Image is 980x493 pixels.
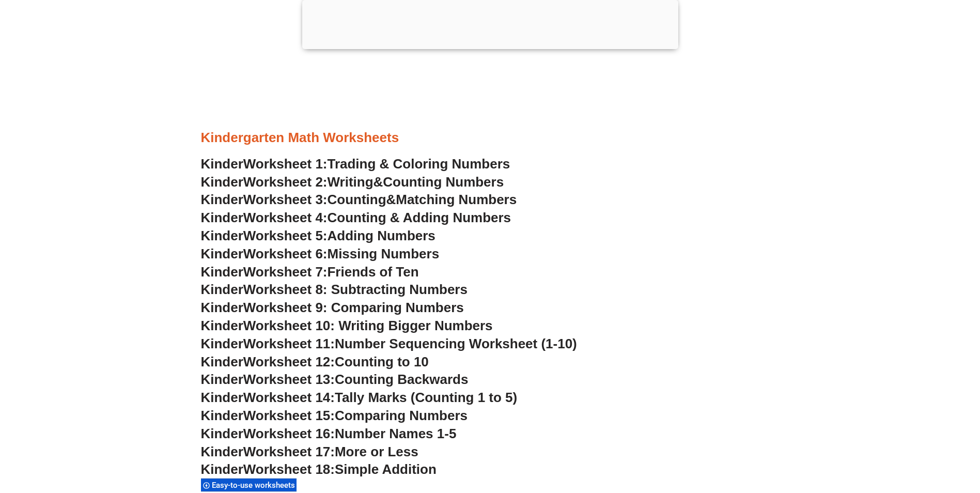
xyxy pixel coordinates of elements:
span: Matching Numbers [396,192,517,207]
span: Adding Numbers [328,228,435,243]
span: More or Less [335,444,418,459]
span: Kinder [201,246,243,261]
span: Worksheet 1: [243,156,328,172]
a: KinderWorksheet 6:Missing Numbers [201,246,440,261]
a: KinderWorksheet 1:Trading & Coloring Numbers [201,156,510,172]
span: Worksheet 6: [243,246,328,261]
span: Kinder [201,210,243,225]
span: Counting [328,192,386,207]
a: KinderWorksheet 8: Subtracting Numbers [201,282,468,297]
span: Number Names 1-5 [335,426,456,441]
span: Kinder [201,174,243,190]
a: KinderWorksheet 4:Counting & Adding Numbers [201,210,511,225]
span: Kinder [201,192,243,207]
span: Counting Numbers [383,174,504,190]
span: Kinder [201,372,243,387]
span: Writing [328,174,374,190]
span: Worksheet 12: [243,354,335,369]
span: Worksheet 17: [243,444,335,459]
span: Trading & Coloring Numbers [328,156,510,172]
span: Kinder [201,461,243,477]
span: Kinder [201,228,243,243]
span: Worksheet 3: [243,192,328,207]
span: Kinder [201,426,243,441]
span: Missing Numbers [328,246,440,261]
a: KinderWorksheet 3:Counting&Matching Numbers [201,192,517,207]
span: Kinder [201,300,243,315]
span: Worksheet 8: Subtracting Numbers [243,282,468,297]
a: KinderWorksheet 10: Writing Bigger Numbers [201,318,493,333]
span: Kinder [201,264,243,280]
span: Kinder [201,354,243,369]
span: Kinder [201,444,243,459]
span: Worksheet 4: [243,210,328,225]
span: Counting & Adding Numbers [328,210,511,225]
span: Worksheet 5: [243,228,328,243]
a: KinderWorksheet 5:Adding Numbers [201,228,435,243]
span: Worksheet 7: [243,264,328,280]
span: Easy-to-use worksheets [212,481,298,490]
span: Worksheet 11: [243,336,335,351]
span: Worksheet 2: [243,174,328,190]
span: Kinder [201,336,243,351]
a: KinderWorksheet 2:Writing&Counting Numbers [201,174,504,190]
h3: Kindergarten Math Worksheets [201,129,780,147]
span: Worksheet 18: [243,461,335,477]
span: Counting to 10 [335,354,429,369]
div: Easy-to-use worksheets [201,478,297,492]
span: Friends of Ten [328,264,419,280]
span: Kinder [201,318,243,333]
iframe: Chat Widget [808,376,980,493]
a: KinderWorksheet 9: Comparing Numbers [201,300,464,315]
span: Kinder [201,282,243,297]
span: Kinder [201,408,243,423]
span: Worksheet 15: [243,408,335,423]
span: Worksheet 10: Writing Bigger Numbers [243,318,493,333]
span: Counting Backwards [335,372,468,387]
a: KinderWorksheet 7:Friends of Ten [201,264,419,280]
span: Comparing Numbers [335,408,468,423]
span: Worksheet 14: [243,390,335,405]
span: Tally Marks (Counting 1 to 5) [335,390,517,405]
span: Kinder [201,390,243,405]
span: Number Sequencing Worksheet (1-10) [335,336,577,351]
span: Worksheet 9: Comparing Numbers [243,300,464,315]
span: Worksheet 16: [243,426,335,441]
span: Simple Addition [335,461,437,477]
span: Kinder [201,156,243,172]
span: Worksheet 13: [243,372,335,387]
